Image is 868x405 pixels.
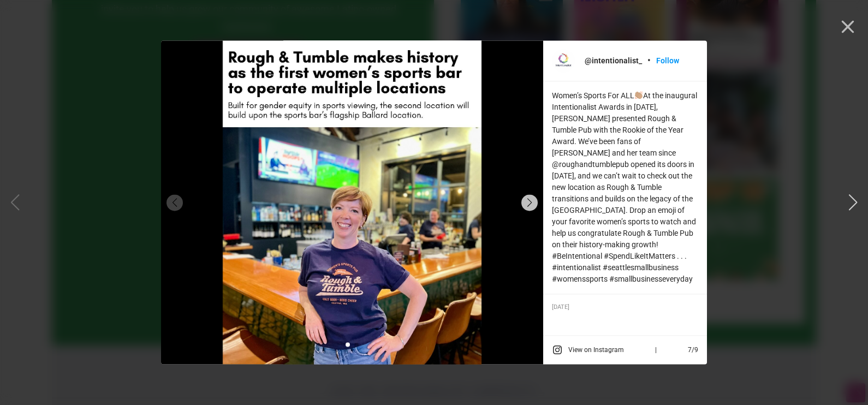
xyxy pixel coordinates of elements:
[543,81,707,294] div: Women’s Sports For ALL At the inaugural Intentionalist Awards in [DATE], [PERSON_NAME] presented ...
[656,56,679,65] a: Follow
[585,56,642,65] a: @intentionalist_
[552,345,624,356] a: View on Instagram
[650,345,662,356] span: |
[354,342,359,347] span: Go to slide 2
[645,51,653,70] div: •
[635,92,643,99] img: 👏🏽
[543,294,707,336] div: [DATE]
[346,342,350,347] span: Go to slide 1
[688,345,698,356] div: 7/9
[223,40,482,365] img: Women’s Sports For ALL 👏🏽 At the inaugural Intentionalist Awards in 2023, Doug Baldwin Jr. presen...
[552,49,575,72] img: @intentionalist_
[836,14,860,38] button: Close (Esc)
[521,194,538,211] div: Next slide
